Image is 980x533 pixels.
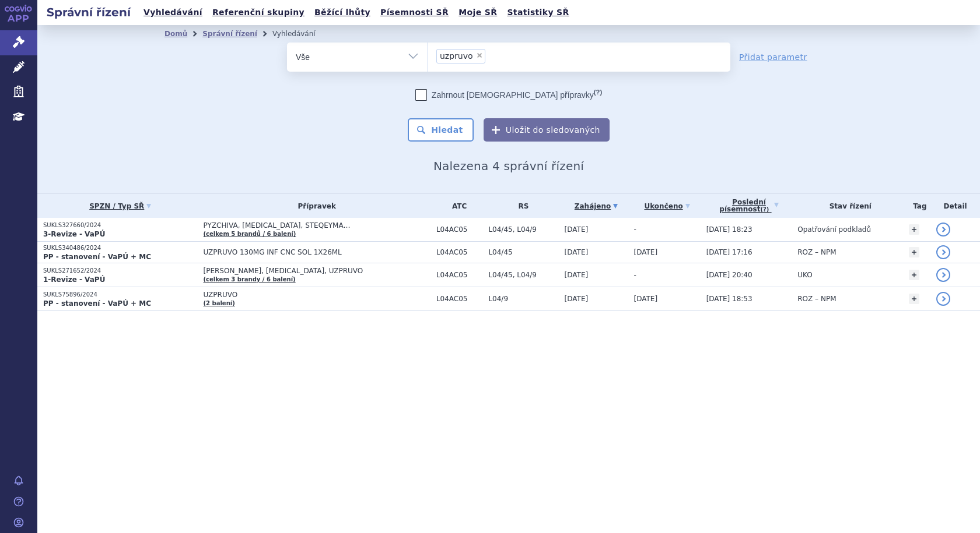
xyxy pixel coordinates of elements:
[909,224,919,235] a: +
[204,231,296,237] a: (celkem 5 brandů / 6 balení)
[634,225,636,234] span: -
[936,245,950,259] a: detail
[272,25,331,43] li: Vyhledávání
[909,294,919,304] a: +
[797,271,812,279] span: UKO
[565,295,589,303] span: [DATE]
[204,276,296,283] a: (celkem 3 brandy / 6 balení)
[903,194,930,218] th: Tag
[909,247,919,257] a: +
[706,271,752,279] span: [DATE] 20:40
[43,253,151,261] strong: PP - stanovení - VaPÚ + MC
[204,300,235,306] a: (2 balení)
[565,225,589,234] span: [DATE]
[408,118,474,142] button: Hledat
[797,248,836,256] span: ROZ – NPM
[797,295,836,303] span: ROZ – NPM
[706,225,752,234] span: [DATE] 18:23
[43,230,105,238] strong: 3-Revize - VaPÚ
[565,248,589,256] span: [DATE]
[43,299,151,308] strong: PP - stanovení - VaPÚ + MC
[739,51,807,63] a: Přidat parametr
[43,198,198,214] a: SPZN / Typ SŘ
[565,271,589,279] span: [DATE]
[204,267,430,275] span: [PERSON_NAME], [MEDICAL_DATA], UZPRUVO
[209,5,308,20] a: Referenční skupiny
[43,244,198,252] p: SUKLS340486/2024
[204,248,430,256] span: UZPRUVO 130MG INF CNC SOL 1X26ML
[565,198,628,214] a: Zahájeno
[204,291,430,299] span: UZPRUVO
[488,248,558,256] span: L04/45
[706,295,752,303] span: [DATE] 18:53
[760,206,769,213] abbr: (?)
[489,48,495,63] input: uzpruvo
[436,295,483,303] span: L04AC05
[202,30,257,38] a: Správní řízení
[930,194,980,218] th: Detail
[311,5,374,20] a: Běžící lhůty
[43,276,105,284] strong: 1-Revize - VaPÚ
[634,198,701,214] a: Ukončeno
[415,89,602,101] label: Zahrnout [DEMOGRAPHIC_DATA] přípravky
[436,248,483,256] span: L04AC05
[634,248,658,256] span: [DATE]
[634,295,658,303] span: [DATE]
[433,159,584,173] span: Nalezena 4 správní řízení
[37,4,140,20] h2: Správní řízení
[482,194,558,218] th: RS
[488,271,558,279] span: L04/45, L04/9
[634,271,636,279] span: -
[436,271,483,279] span: L04AC05
[792,194,903,218] th: Stav řízení
[909,270,919,280] a: +
[43,221,198,230] p: SUKLS327660/2024
[455,5,501,20] a: Moje SŘ
[936,292,950,306] a: detail
[43,267,198,275] p: SUKLS271652/2024
[476,52,483,59] span: ×
[594,89,602,96] abbr: (?)
[488,225,558,234] span: L04/45, L04/9
[503,5,572,20] a: Statistiky SŘ
[43,291,198,299] p: SUKLS75896/2024
[488,295,558,303] span: L04/9
[484,118,610,142] button: Uložit do sledovaných
[706,194,792,218] a: Poslednípísemnost(?)
[936,223,950,237] a: detail
[706,248,752,256] span: [DATE] 17:16
[430,194,483,218] th: ATC
[204,221,430,230] span: PYZCHIVA, [MEDICAL_DATA], STEQEYMA…
[936,268,950,282] a: detail
[198,194,430,218] th: Přípravek
[140,5,206,20] a: Vyhledávání
[377,5,452,20] a: Písemnosti SŘ
[436,225,483,234] span: L04AC05
[164,30,187,38] a: Domů
[440,52,473,60] span: uzpruvo
[797,225,871,234] span: Opatřování podkladů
